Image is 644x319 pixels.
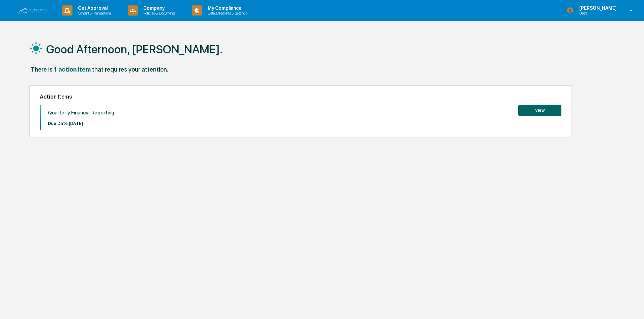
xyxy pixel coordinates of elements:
p: Content & Transactions [72,11,114,16]
p: My Compliance [202,5,250,11]
h1: Good Afternoon, [PERSON_NAME]. [46,43,223,56]
button: View [518,105,561,116]
div: that requires your attention. [92,66,168,73]
p: Company [138,5,178,11]
p: [PERSON_NAME] [574,5,620,11]
p: Data, Deadlines & Settings [202,11,250,16]
a: View [518,107,561,113]
img: logo [16,7,49,14]
p: Policies & Documents [138,11,178,16]
p: Users [574,11,620,16]
div: There is [31,66,53,73]
h2: Action Items [40,94,561,100]
p: Due Date: [DATE] [48,121,114,126]
p: Get Approval [72,5,114,11]
div: 1 action item [54,66,91,73]
p: Quarterly Financial Reporting [48,110,114,116]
